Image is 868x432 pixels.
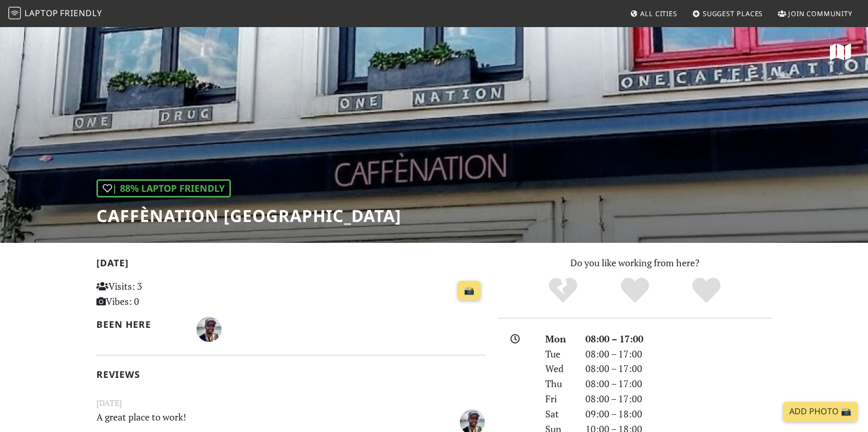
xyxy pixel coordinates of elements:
[96,257,485,273] h2: [DATE]
[579,347,778,362] div: 08:00 – 17:00
[774,4,857,23] a: Join Community
[197,317,222,342] img: 1065-carlos.jpg
[640,9,677,18] span: All Cities
[460,414,485,427] span: Carlos Monteiro
[96,206,401,226] h1: Caffènation [GEOGRAPHIC_DATA]
[579,331,778,347] div: 08:00 – 17:00
[498,255,772,270] p: Do you like working from here?
[670,276,742,305] div: Definitely!
[783,402,858,422] a: Add Photo 📸
[539,361,579,376] div: Wed
[579,361,778,376] div: 08:00 – 17:00
[8,7,21,19] img: LaptopFriendly
[788,9,852,18] span: Join Community
[96,179,231,198] div: | 88% Laptop Friendly
[8,5,102,23] a: LaptopFriendly LaptopFriendly
[197,322,222,335] span: Carlos Monteiro
[703,9,763,18] span: Suggest Places
[96,369,485,380] h2: Reviews
[579,391,778,406] div: 08:00 – 17:00
[96,279,218,309] p: Visits: 3 Vibes: 0
[60,7,102,19] span: Friendly
[539,347,579,362] div: Tue
[579,376,778,391] div: 08:00 – 17:00
[579,406,778,422] div: 09:00 – 18:00
[626,4,681,23] a: All Cities
[539,406,579,422] div: Sat
[688,4,767,23] a: Suggest Places
[539,331,579,347] div: Mon
[599,276,671,305] div: Yes
[25,7,58,19] span: Laptop
[539,376,579,391] div: Thu
[458,281,481,301] a: 📸
[90,397,492,410] small: [DATE]
[527,276,599,305] div: No
[539,391,579,406] div: Fri
[96,319,185,330] h2: Been here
